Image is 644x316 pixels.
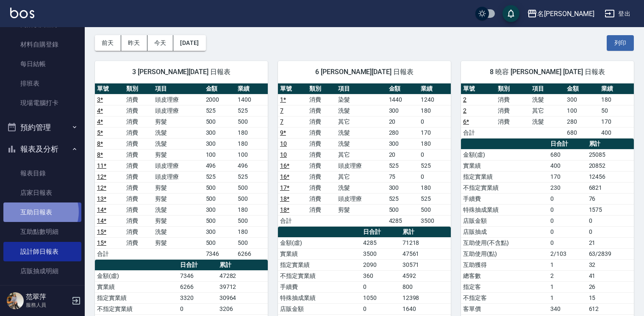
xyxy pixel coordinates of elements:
[400,270,451,281] td: 4592
[387,182,419,193] td: 300
[461,160,548,171] td: 實業績
[400,292,451,303] td: 12398
[124,105,153,116] td: 消費
[307,138,336,149] td: 消費
[217,292,268,303] td: 30964
[607,35,634,51] button: 列印
[153,160,203,171] td: 頭皮理療
[387,138,419,149] td: 300
[336,138,386,149] td: 洗髮
[461,281,548,292] td: 指定客
[204,127,236,138] td: 300
[548,182,587,193] td: 230
[530,116,565,127] td: 洗髮
[419,204,451,215] td: 500
[361,292,400,303] td: 1050
[153,127,203,138] td: 洗髮
[95,83,268,260] table: a dense table
[387,127,419,138] td: 280
[204,182,236,193] td: 500
[153,182,203,193] td: 剪髮
[419,94,451,105] td: 1240
[236,204,268,215] td: 180
[587,149,634,160] td: 25085
[419,83,451,94] th: 業績
[587,215,634,226] td: 0
[236,160,268,171] td: 496
[587,171,634,182] td: 12456
[217,281,268,292] td: 39712
[461,259,548,270] td: 互助獲得
[26,293,69,301] h5: 范翠萍
[95,270,178,281] td: 金額(虛)
[124,226,153,237] td: 消費
[95,303,178,314] td: 不指定實業績
[387,204,419,215] td: 500
[204,215,236,226] td: 500
[587,160,634,171] td: 20852
[419,182,451,193] td: 180
[400,281,451,292] td: 800
[548,149,587,160] td: 680
[565,105,600,116] td: 100
[124,193,153,204] td: 消費
[336,83,386,94] th: 項目
[387,149,419,160] td: 20
[204,171,236,182] td: 525
[419,116,451,127] td: 0
[204,149,236,160] td: 100
[361,303,400,314] td: 0
[153,204,203,215] td: 洗髮
[336,193,386,204] td: 頭皮理療
[7,292,24,309] img: Person
[307,149,336,160] td: 消費
[3,116,81,139] button: 預約管理
[419,171,451,182] td: 0
[548,303,587,314] td: 340
[204,237,236,248] td: 500
[336,160,386,171] td: 頭皮理療
[361,259,400,270] td: 2090
[336,94,386,105] td: 染髮
[361,248,400,259] td: 3500
[307,94,336,105] td: 消費
[387,116,419,127] td: 20
[599,116,634,127] td: 170
[217,260,268,271] th: 累計
[124,204,153,215] td: 消費
[599,94,634,105] td: 180
[463,96,466,103] a: 2
[278,281,361,292] td: 手續費
[153,105,203,116] td: 頭皮理療
[496,83,530,94] th: 類別
[587,139,634,150] th: 累計
[3,242,81,261] a: 設計師日報表
[204,138,236,149] td: 300
[204,226,236,237] td: 300
[278,270,361,281] td: 不指定實業績
[178,303,217,314] td: 0
[105,68,258,76] span: 3 [PERSON_NAME][DATE] 日報表
[236,94,268,105] td: 1400
[361,237,400,248] td: 4285
[461,303,548,314] td: 客單價
[307,193,336,204] td: 消費
[387,94,419,105] td: 1440
[236,215,268,226] td: 500
[587,204,634,215] td: 1575
[548,139,587,150] th: 日合計
[336,204,386,215] td: 剪髮
[236,171,268,182] td: 525
[236,193,268,204] td: 500
[3,284,81,306] button: 客戶管理
[278,215,307,226] td: 合計
[3,183,81,202] a: 店家日報表
[361,270,400,281] td: 360
[461,237,548,248] td: 互助使用(不含點)
[204,94,236,105] td: 2000
[400,303,451,314] td: 1640
[204,83,236,94] th: 金額
[548,281,587,292] td: 1
[3,202,81,222] a: 互助日報表
[419,127,451,138] td: 170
